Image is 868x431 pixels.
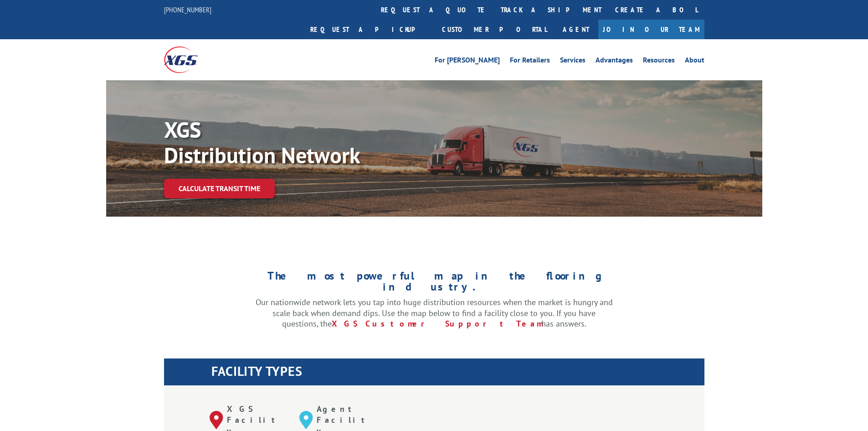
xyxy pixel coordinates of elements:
[560,57,586,67] a: Services
[685,57,704,67] a: About
[435,57,500,67] a: For [PERSON_NAME]
[303,20,435,39] a: Request a pickup
[211,365,704,382] h1: FACILITY TYPES
[164,5,211,14] a: [PHONE_NUMBER]
[332,318,541,329] a: XGS Customer Support Team
[164,117,437,168] p: XGS Distribution Network
[596,57,633,67] a: Advantages
[510,57,550,67] a: For Retailers
[643,57,675,67] a: Resources
[164,179,275,198] a: Calculate transit time
[554,20,598,39] a: Agent
[256,297,613,329] p: Our nationwide network lets you tap into huge distribution resources when the market is hungry an...
[435,20,554,39] a: Customer Portal
[256,270,613,297] h1: The most powerful map in the flooring industry.
[598,20,704,39] a: Join Our Team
